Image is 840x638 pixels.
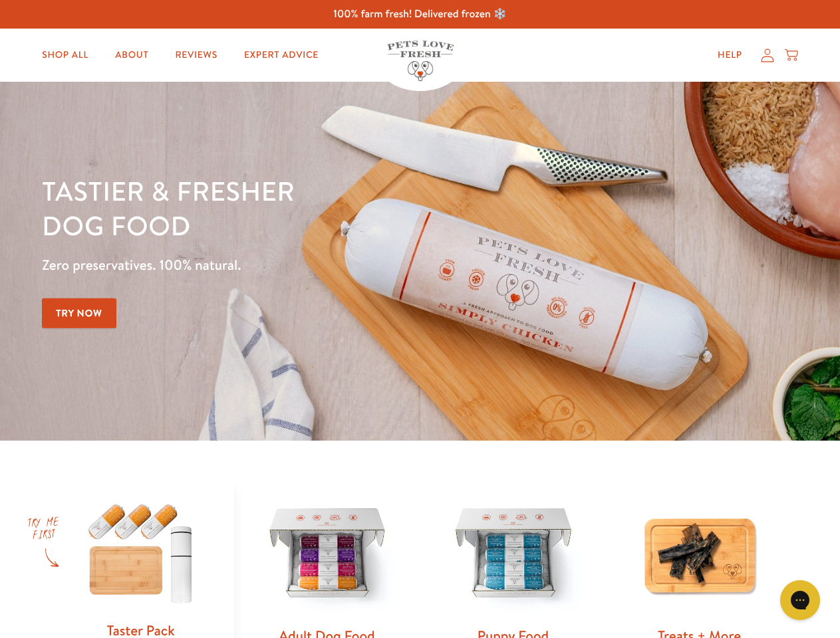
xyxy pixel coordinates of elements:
[707,42,753,68] a: Help
[164,42,227,68] a: Reviews
[42,173,546,243] h1: Tastier & fresher dog food
[773,576,827,625] iframe: Gorgias live chat messenger
[42,298,116,328] a: Try Now
[42,253,546,277] p: Zero preservatives. 100% natural.
[31,42,99,68] a: Shop All
[233,42,329,68] a: Expert Advice
[387,41,454,81] img: Pets Love Fresh
[104,42,159,68] a: About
